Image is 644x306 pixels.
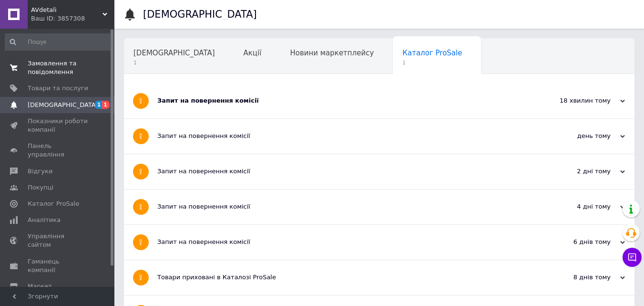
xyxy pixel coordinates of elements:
[28,142,88,159] span: Панель управління
[530,132,625,140] div: день тому
[290,49,374,57] span: Новини маркетплейсу
[95,101,102,109] span: 1
[31,14,114,23] div: Ваш ID: 3857308
[530,273,625,282] div: 8 днів тому
[28,167,52,176] span: Відгуки
[157,132,530,140] div: Запит на повернення комісії
[28,200,79,208] span: Каталог ProSale
[28,257,88,274] span: Гаманець компанії
[623,248,642,267] button: Чат з покупцем
[31,6,102,14] span: AVdetali
[102,101,110,109] span: 1
[402,49,462,57] span: Каталог ProSale
[244,49,262,57] span: Акції
[157,202,530,211] div: Запит на повернення комісії
[28,232,88,249] span: Управління сайтом
[157,273,530,282] div: Товари приховані в Каталозі ProSale
[28,117,88,134] span: Показники роботи компанії
[157,238,530,246] div: Запит на повернення комісії
[28,216,61,224] span: Аналітика
[530,96,625,105] div: 18 хвилин тому
[530,202,625,211] div: 4 дні тому
[143,9,257,20] h1: [DEMOGRAPHIC_DATA]
[28,59,88,76] span: Замовлення та повідомлення
[5,33,112,51] input: Пошук
[530,238,625,246] div: 6 днів тому
[530,167,625,176] div: 2 дні тому
[157,167,530,176] div: Запит на повернення комісії
[157,96,530,105] div: Запит на повернення комісії
[28,183,53,192] span: Покупці
[28,101,98,109] span: [DEMOGRAPHIC_DATA]
[402,59,462,66] span: 1
[28,282,52,291] span: Маркет
[133,49,215,57] span: [DEMOGRAPHIC_DATA]
[28,84,88,93] span: Товари та послуги
[133,59,215,66] span: 1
